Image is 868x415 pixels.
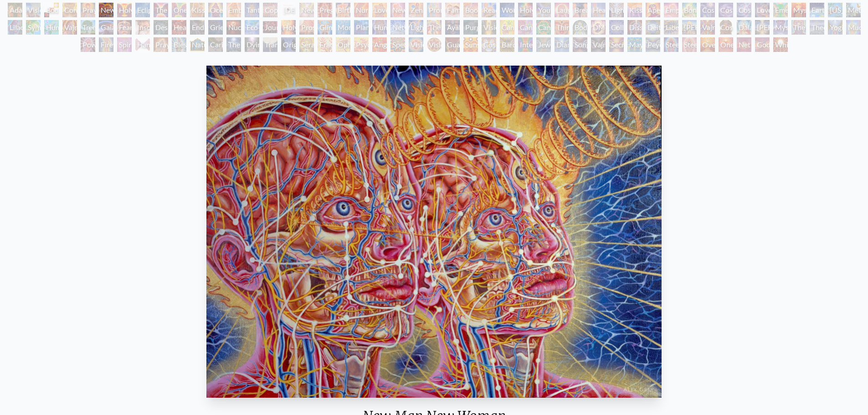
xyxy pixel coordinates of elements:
div: One Taste [172,3,186,17]
div: Blessing Hand [172,37,186,52]
div: Transfiguration [263,37,277,52]
div: Mudra [846,20,861,35]
div: Caring [208,37,223,52]
div: Secret Writing Being [609,37,624,52]
div: Family [445,3,460,17]
div: Fear [117,20,132,35]
div: [US_STATE] Song [828,3,842,17]
div: Mysteriosa 2 [791,3,806,17]
div: Seraphic Transport Docking on the Third Eye [299,37,314,52]
div: Yogi & the Möbius Sphere [828,20,842,35]
div: Journey of the Wounded Healer [263,20,277,35]
div: Firewalking [99,37,113,52]
div: Copulating [263,3,277,17]
div: Bond [682,3,697,17]
div: Empowerment [664,3,678,17]
div: Holy Fire [281,20,296,35]
div: Contemplation [62,3,77,17]
div: Mayan Being [627,37,642,52]
div: Boo-boo [463,3,478,17]
div: Peyote Being [646,37,660,52]
div: Nature of Mind [190,37,205,52]
div: New Family [390,3,405,17]
div: Healing [591,3,606,17]
div: Collective Vision [609,20,624,35]
div: Mystic Eye [773,20,788,35]
div: Prostration [299,20,314,35]
div: Kiss of the [MEDICAL_DATA] [627,3,642,17]
div: Jewel Being [536,37,551,52]
div: Dalai Lama [737,20,751,35]
div: Guardian of Infinite Vision [445,37,460,52]
div: The Seer [791,20,806,35]
div: Vision Crystal Tondo [427,37,442,52]
div: Symbiosis: Gall Wasp & Oak Tree [26,20,41,35]
div: Aperture [646,3,660,17]
div: New Man New Woman [99,3,113,17]
div: Cosmic [DEMOGRAPHIC_DATA] [719,20,733,35]
div: Adam & Eve [8,3,22,17]
div: Praying [81,3,95,17]
div: Despair [154,20,168,35]
div: Tree & Person [81,20,95,35]
div: The Soul Finds It's Way [226,37,241,52]
div: Human Geometry [372,20,387,35]
div: Grieving [208,20,223,35]
div: Planetary Prayers [354,20,369,35]
div: Embracing [226,3,241,17]
div: Reading [482,3,496,17]
div: Earth Energies [810,3,824,17]
div: [PERSON_NAME] [682,20,697,35]
div: Promise [427,3,442,17]
div: Diamond Being [555,37,569,52]
div: Song of Vajra Being [573,37,587,52]
div: Humming Bird [44,20,59,35]
div: Bardo Being [500,37,514,52]
div: Purging [463,20,478,35]
div: Body, Mind, Spirit [44,3,59,17]
div: Birth [336,3,350,17]
div: Cosmic Artist [719,3,733,17]
div: Monochord [336,20,350,35]
div: Ophanic Eyelash [336,37,350,52]
div: Nuclear Crucifixion [226,20,241,35]
img: New-Man-New-Woman-1984-Alex-Grey-watermarked.jpg [206,66,662,398]
div: Young & Old [536,3,551,17]
div: Vajra Guru [700,20,715,35]
div: Oversoul [700,37,715,52]
div: Power to the Peaceful [81,37,95,52]
div: Eclipse [135,3,150,17]
div: Zena Lotus [409,3,423,17]
div: Praying Hands [154,37,168,52]
div: Ayahuasca Visitation [445,20,460,35]
div: Vision Crystal [409,37,423,52]
div: Hands that See [135,37,150,52]
div: Pregnancy [318,3,332,17]
div: Dying [245,37,259,52]
div: Metamorphosis [846,3,861,17]
div: Newborn [299,3,314,17]
div: Visionary Origin of Language [26,3,41,17]
div: Dissectional Art for Tool's Lateralus CD [627,20,642,35]
div: Original Face [281,37,296,52]
div: Psychomicrograph of a Fractal Paisley Cherub Feather Tip [354,37,369,52]
div: Net of Being [737,37,751,52]
div: Interbeing [518,37,533,52]
div: Insomnia [135,20,150,35]
div: The Shulgins and their Alchemical Angels [427,20,442,35]
div: Love is a Cosmic Force [755,3,770,17]
div: Sunyata [463,37,478,52]
div: Deities & Demons Drinking from the Milky Pool [646,20,660,35]
div: Cosmic Elf [482,37,496,52]
div: Fractal Eyes [318,37,332,52]
div: DMT - The Spirit Molecule [591,20,606,35]
div: Love Circuit [372,3,387,17]
div: Steeplehead 1 [664,37,678,52]
div: Wonder [500,3,514,17]
div: The Kiss [154,3,168,17]
div: Lightworker [409,20,423,35]
div: Eco-Atlas [245,20,259,35]
div: Networks [390,20,405,35]
div: Laughing Man [555,3,569,17]
div: Steeplehead 2 [682,37,697,52]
